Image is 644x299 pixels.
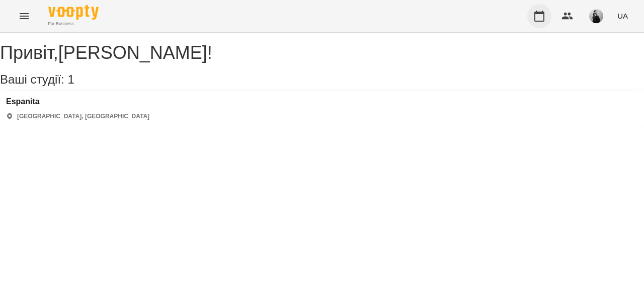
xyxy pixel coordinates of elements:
[48,5,99,20] img: Voopty Logo
[6,97,149,106] a: Espanita
[613,7,632,25] button: UA
[48,21,99,27] span: For Business
[67,72,74,86] span: 1
[617,11,628,21] span: UA
[589,9,603,23] img: 109b3f3020440a715010182117ad3573.jpeg
[12,4,36,28] button: Menu
[17,112,149,121] p: [GEOGRAPHIC_DATA], [GEOGRAPHIC_DATA]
